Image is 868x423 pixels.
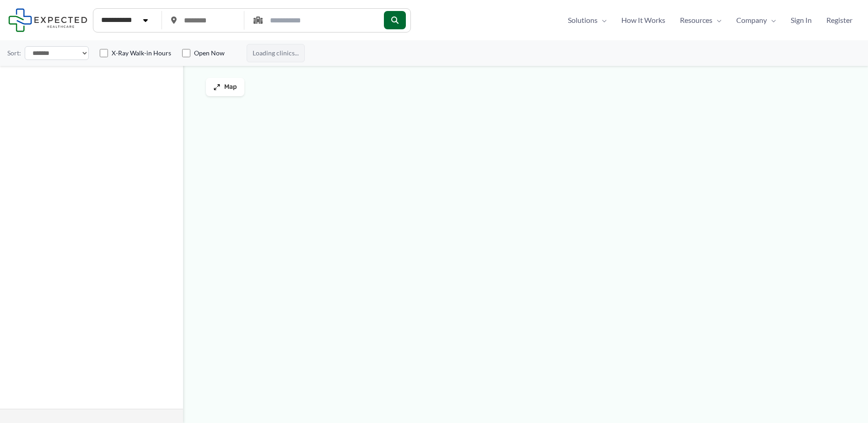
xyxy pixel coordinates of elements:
img: Expected Healthcare Logo - side, dark font, small [8,8,87,32]
span: Resources [680,13,712,27]
a: ResourcesMenu Toggle [673,13,729,27]
img: Maximize [213,83,221,91]
span: Menu Toggle [712,13,722,27]
span: Sign In [791,13,812,27]
label: Open Now [194,49,225,58]
a: How It Works [614,13,673,27]
span: Loading clinics... [247,44,305,62]
span: Register [826,13,852,27]
span: Map [224,83,237,91]
label: Sort: [7,47,21,59]
a: SolutionsMenu Toggle [561,13,614,27]
span: How It Works [621,13,665,27]
span: Company [736,13,767,27]
span: Menu Toggle [598,13,607,27]
span: Solutions [568,13,598,27]
span: Menu Toggle [767,13,776,27]
a: Sign In [783,13,819,27]
a: Register [819,13,860,27]
button: Map [206,78,244,96]
label: X-Ray Walk-in Hours [112,49,171,58]
a: CompanyMenu Toggle [729,13,783,27]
